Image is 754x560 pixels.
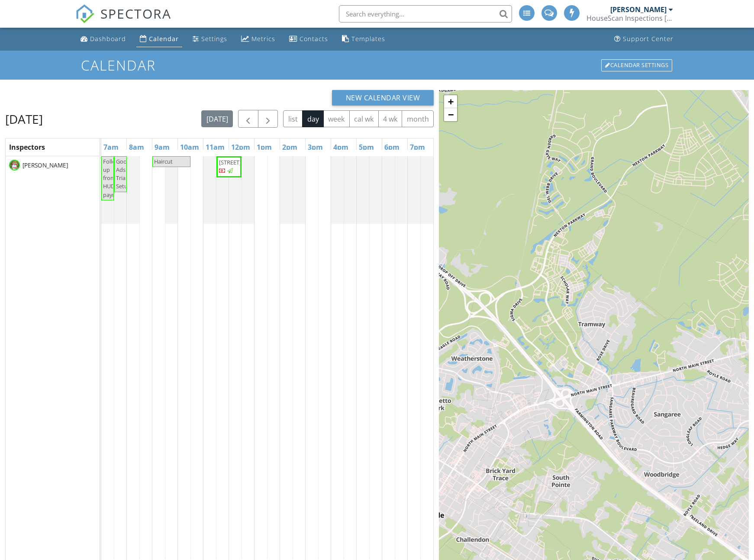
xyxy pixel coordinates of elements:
div: Metrics [251,35,275,43]
a: Zoom out [444,108,457,121]
div: HouseScan Inspections Charleston [586,14,673,23]
button: list [283,110,303,127]
button: day [302,110,324,127]
a: Templates [338,31,389,47]
a: 8am [127,140,146,154]
button: New Calendar View [332,90,434,106]
span: Google Ads Trial Setup [116,158,134,190]
div: Calendar Settings [601,59,672,71]
div: Templates [351,35,385,43]
button: 4 wk [378,110,403,127]
button: cal wk [349,110,379,127]
div: Contacts [300,35,328,43]
a: Calendar [136,31,182,47]
span: [PERSON_NAME] [21,161,70,170]
a: Calendar Settings [600,58,673,72]
div: Support Center [623,35,673,43]
button: [DATE] [201,110,233,127]
a: 2pm [280,140,300,154]
h1: Calendar [81,58,673,73]
a: Settings [189,31,231,47]
span: Follow up from HUD payment [103,158,126,199]
div: Dashboard [90,35,126,43]
a: Support Center [611,31,677,47]
a: 1pm [255,140,274,154]
img: The Best Home Inspection Software - Spectora [75,4,94,23]
a: 3pm [306,140,325,154]
div: Settings [201,35,227,43]
a: 7am [101,140,121,154]
button: week [323,110,350,127]
a: 11am [203,140,227,154]
button: Previous day [238,110,258,128]
button: month [402,110,434,127]
div: [PERSON_NAME] [610,5,667,14]
div: Calendar [149,35,179,43]
a: Dashboard [77,31,129,47]
span: SPECTORA [100,4,171,23]
a: 10am [178,140,201,154]
a: SPECTORA [75,12,171,30]
a: 4pm [331,140,351,154]
h2: [DATE] [5,110,43,128]
input: Search everything... [339,5,512,23]
a: Metrics [238,31,279,47]
button: Next day [258,110,278,128]
a: 9am [152,140,172,154]
a: 6pm [382,140,402,154]
span: Inspectors [9,142,45,152]
span: [STREET_ADDRESS] [219,158,267,166]
a: 7pm [408,140,427,154]
img: img_9433.jpg [9,160,20,171]
a: 5pm [357,140,376,154]
a: 12pm [229,140,252,154]
span: Haircut [154,158,173,165]
a: Zoom in [444,95,457,108]
a: Contacts [286,31,332,47]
